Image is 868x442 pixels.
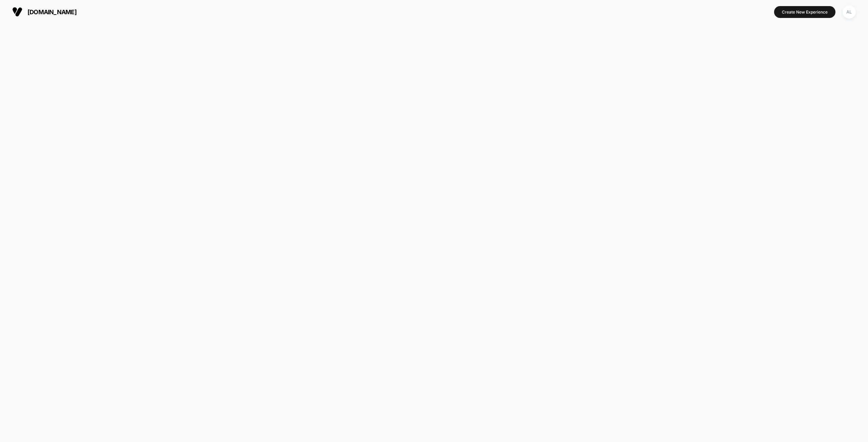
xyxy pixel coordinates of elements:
div: AL [843,5,856,19]
img: Visually logo [12,7,22,17]
span: [DOMAIN_NAME] [27,8,77,16]
button: AL [841,5,858,19]
button: [DOMAIN_NAME] [10,6,79,17]
button: Create New Experience [774,6,835,18]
